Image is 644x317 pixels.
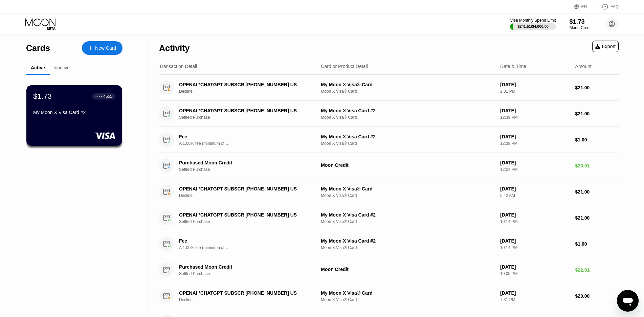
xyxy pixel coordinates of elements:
[575,163,619,168] div: $20.01
[53,65,70,70] div: Inactive
[179,271,320,276] div: Settled Purchase
[321,186,495,191] div: My Moon X Visa® Card
[159,43,190,53] div: Activity
[581,4,587,9] div: EN
[574,3,595,10] div: EN
[500,290,570,296] div: [DATE]
[500,141,570,146] div: 12:39 PM
[595,3,619,10] div: FAQ
[500,238,570,244] div: [DATE]
[500,64,526,69] div: Date & Time
[95,95,102,97] div: ● ● ● ●
[159,101,619,127] div: OPENAI *CHATGPT SUBSCR [PHONE_NUMBER] USSettled PurchaseMy Moon X Visa Card #2Moon X Visa® Card[D...
[500,219,570,224] div: 10:14 PM
[179,290,310,296] div: OPENAI *CHATGPT SUBSCR [PHONE_NUMBER] US
[575,137,619,142] div: $1.00
[159,75,619,101] div: OPENAI *CHATGPT SUBSCR [PHONE_NUMBER] USDeclineMy Moon X Visa® CardMoon X Visa® Card[DATE]2:31 PM...
[159,205,619,231] div: OPENAI *CHATGPT SUBSCR [PHONE_NUMBER] USSettled PurchaseMy Moon X Visa Card #2Moon X Visa® Card[D...
[179,167,320,172] div: Settled Purchase
[321,267,495,272] div: Moon Credit
[82,41,123,55] div: New Card
[500,89,570,94] div: 2:31 PM
[510,18,556,23] div: Visa Monthly Spend Limit
[321,64,368,69] div: Card or Product Detail
[159,153,619,179] div: Purchased Moon CreditSettled PurchaseMoon Credit[DATE]12:04 PM$20.01
[575,241,619,247] div: $1.00
[179,115,320,120] div: Settled Purchase
[500,271,570,276] div: 10:05 PM
[179,297,320,302] div: Decline
[500,108,570,113] div: [DATE]
[592,41,619,52] div: Export
[33,110,115,115] div: My Moon X Visa Card #2
[31,65,45,70] div: Active
[179,238,226,244] div: Fee
[570,18,592,30] div: $1.73Moon Credit
[575,85,619,90] div: $21.00
[95,45,116,51] div: New Card
[570,25,592,30] div: Moon Credit
[179,219,320,224] div: Settled Purchase
[159,231,619,257] div: FeeA 1.00% fee (minimum of $1.00) is charged on all transactionsMy Moon X Visa Card #2Moon X Visa...
[500,212,570,218] div: [DATE]
[321,82,495,87] div: My Moon X Visa® Card
[500,82,570,87] div: [DATE]
[575,267,619,273] div: $22.01
[179,89,320,94] div: Decline
[510,18,556,30] div: Visa Monthly Spend Limit$241.51/$4,000.00
[159,127,619,153] div: FeeA 1.00% fee (minimum of $1.00) is charged on all transactionsMy Moon X Visa Card #2Moon X Visa...
[179,82,310,87] div: OPENAI *CHATGPT SUBSCR [PHONE_NUMBER] US
[617,290,639,312] iframe: Button to launch messaging window
[575,111,619,116] div: $21.00
[179,141,230,146] div: A 1.00% fee (minimum of $1.00) is charged on all transactions
[179,193,320,198] div: Decline
[321,141,495,146] div: Moon X Visa® Card
[33,92,52,101] div: $1.73
[500,186,570,191] div: [DATE]
[179,108,310,113] div: OPENAI *CHATGPT SUBSCR [PHONE_NUMBER] US
[179,212,310,218] div: OPENAI *CHATGPT SUBSCR [PHONE_NUMBER] US
[159,283,619,309] div: OPENAI *CHATGPT SUBSCR [PHONE_NUMBER] USDeclineMy Moon X Visa® CardMoon X Visa® Card[DATE]7:31 PM...
[500,264,570,270] div: [DATE]
[321,212,495,218] div: My Moon X Visa Card #2
[321,134,495,139] div: My Moon X Visa Card #2
[321,290,495,296] div: My Moon X Visa® Card
[500,115,570,120] div: 12:39 PM
[321,162,495,168] div: Moon Credit
[159,179,619,205] div: OPENAI *CHATGPT SUBSCR [PHONE_NUMBER] USDeclineMy Moon X Visa® CardMoon X Visa® Card[DATE]5:42 AM...
[321,297,495,302] div: Moon X Visa® Card
[595,44,616,49] div: Export
[500,160,570,165] div: [DATE]
[321,219,495,224] div: Moon X Visa® Card
[179,160,310,165] div: Purchased Moon Credit
[103,94,112,99] div: 4555
[575,215,619,221] div: $21.00
[500,193,570,198] div: 5:42 AM
[570,18,592,25] div: $1.73
[517,24,549,28] div: $241.51 / $4,000.00
[321,245,495,250] div: Moon X Visa® Card
[575,189,619,195] div: $21.00
[321,89,495,94] div: Moon X Visa® Card
[610,4,619,9] div: FAQ
[159,64,197,69] div: Transaction Detail
[26,85,122,146] div: $1.73● ● ● ●4555My Moon X Visa Card #2
[179,134,226,139] div: Fee
[500,167,570,172] div: 12:04 PM
[26,43,50,53] div: Cards
[321,108,495,113] div: My Moon X Visa Card #2
[575,293,619,299] div: $20.00
[500,134,570,139] div: [DATE]
[179,264,310,270] div: Purchased Moon Credit
[321,115,495,120] div: Moon X Visa® Card
[575,64,592,69] div: Amount
[179,186,310,191] div: OPENAI *CHATGPT SUBSCR [PHONE_NUMBER] US
[500,245,570,250] div: 10:14 PM
[179,245,230,250] div: A 1.00% fee (minimum of $1.00) is charged on all transactions
[159,257,619,283] div: Purchased Moon CreditSettled PurchaseMoon Credit[DATE]10:05 PM$22.01
[321,238,495,244] div: My Moon X Visa Card #2
[500,297,570,302] div: 7:31 PM
[321,193,495,198] div: Moon X Visa® Card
